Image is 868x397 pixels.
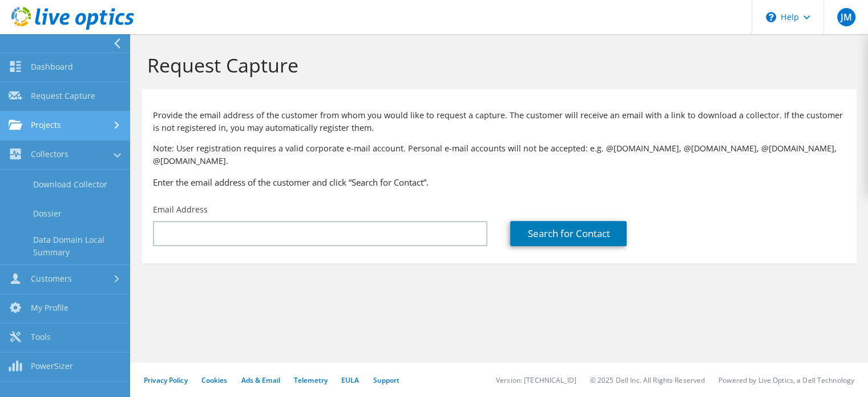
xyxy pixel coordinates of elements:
a: Ads & Email [241,375,280,385]
a: Search for Contact [510,221,627,246]
p: Provide the email address of the customer from whom you would like to request a capture. The cust... [153,109,845,134]
h1: Request Capture [147,53,845,77]
li: Version: [TECHNICAL_ID] [496,375,576,385]
span: JM [837,8,855,26]
li: Powered by Live Optics, a Dell Technology [718,375,854,385]
a: Privacy Policy [144,375,188,385]
label: Email Address [153,204,208,215]
a: Support [373,375,399,385]
a: EULA [341,375,359,385]
p: Note: User registration requires a valid corporate e-mail account. Personal e-mail accounts will ... [153,142,845,167]
h3: Enter the email address of the customer and click “Search for Contact”. [153,176,845,189]
li: © 2025 Dell Inc. All Rights Reserved [590,375,705,385]
svg: \n [766,12,776,22]
a: Telemetry [294,375,328,385]
a: Cookies [201,375,228,385]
